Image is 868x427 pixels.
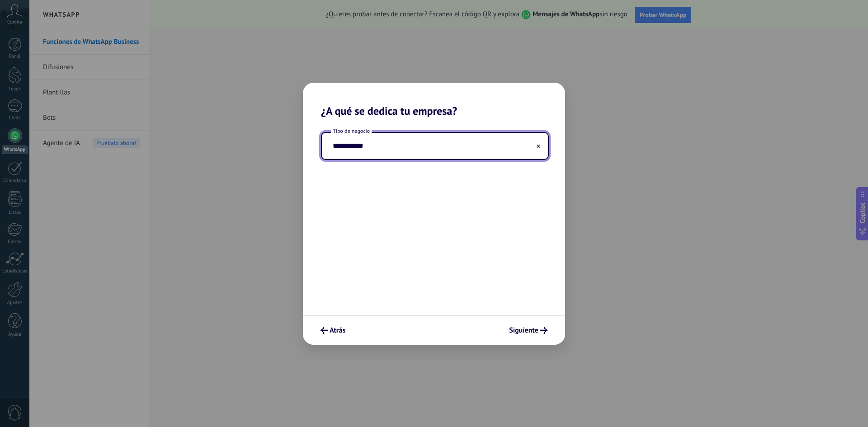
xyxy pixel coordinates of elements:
span: Tipo de negocio [331,127,372,135]
span: Atrás [330,327,345,333]
span: Siguiente [509,327,538,333]
button: Siguiente [505,323,552,338]
h2: ¿A qué se dedica tu empresa? [303,83,565,117]
button: Atrás [316,323,349,338]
